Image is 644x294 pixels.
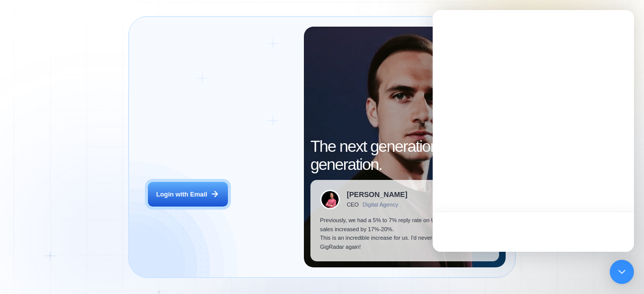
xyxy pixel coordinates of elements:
p: Previously, we had a 5% to 7% reply rate on Upwork, but now our sales increased by 17%-20%. This ... [320,216,490,251]
div: CEO [347,202,359,208]
div: Open Intercom Messenger [610,260,634,284]
h2: The next generation of lead generation. [310,138,499,173]
div: [PERSON_NAME] [347,191,407,198]
button: Login with Email [148,182,227,207]
div: Login with Email [156,190,207,199]
div: Digital Agency [363,202,398,208]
